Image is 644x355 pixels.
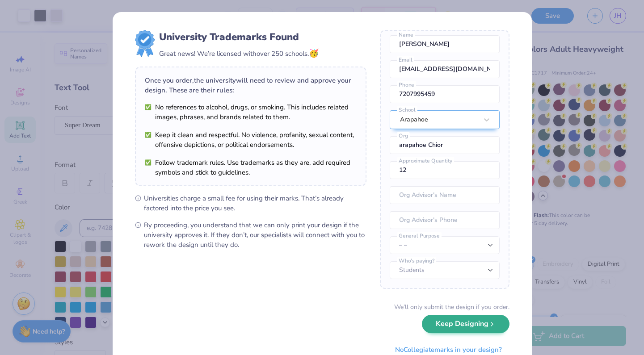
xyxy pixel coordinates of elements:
div: Great news! We’re licensed with over 250 schools. [159,47,319,59]
input: Name [390,35,500,53]
span: Universities charge a small fee for using their marks. That’s already factored into the price you... [144,193,366,213]
input: Phone [390,85,500,103]
span: By proceeding, you understand that we can only print your design if the university approves it. I... [144,220,366,250]
input: Org Advisor's Phone [390,211,500,229]
li: Follow trademark rules. Use trademarks as they are, add required symbols and stick to guidelines. [145,158,357,177]
span: 🥳 [309,48,319,58]
div: We’ll only submit the design if you order. [394,302,509,312]
li: No references to alcohol, drugs, or smoking. This includes related images, phrases, and brands re... [145,102,357,122]
div: Once you order, the university will need to review and approve your design. These are their rules: [145,75,357,95]
input: Approximate Quantity [390,161,500,179]
img: license-marks-badge.png [135,30,155,57]
li: Keep it clean and respectful. No violence, profanity, sexual content, offensive depictions, or po... [145,130,357,150]
input: Org [390,136,500,154]
input: Org Advisor's Name [390,186,500,204]
div: University Trademarks Found [159,30,319,44]
input: Email [390,60,500,78]
button: Keep Designing [422,315,509,333]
